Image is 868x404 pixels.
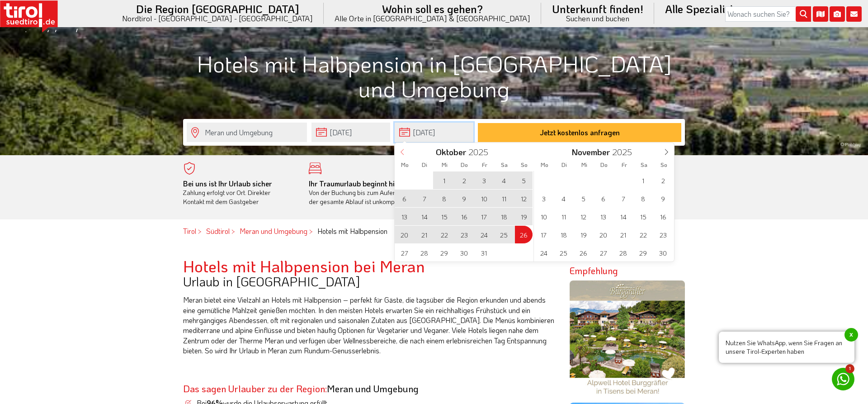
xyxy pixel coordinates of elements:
[844,328,858,342] span: x
[415,208,433,225] span: Oktober 14, 2025
[311,123,390,142] input: Anreise
[725,6,811,22] input: Wonach suchen Sie?
[395,123,473,142] input: Abreise
[475,162,495,168] span: Fr
[183,179,272,188] b: Bei uns ist Ihr Urlaub sicher
[514,162,534,168] span: So
[830,6,845,22] i: Fotogalerie
[575,226,592,243] span: November 19, 2025
[634,190,652,207] span: November 8, 2025
[395,162,415,168] span: Mo
[634,244,652,261] span: November 29, 2025
[571,148,610,157] span: November
[475,226,493,243] span: Oktober 24, 2025
[183,382,327,394] span: Das sagen Urlauber zu der Region:
[495,190,513,207] span: Oktober 11, 2025
[317,226,387,236] em: Hotels mit Halbpension
[183,257,556,275] h2: Hotels mit Halbpension bei Meran
[535,244,552,261] span: November 24, 2025
[475,190,493,207] span: Oktober 10, 2025
[475,208,493,225] span: Oktober 17, 2025
[240,226,307,236] a: Meran und Umgebung
[634,226,652,243] span: November 22, 2025
[396,190,413,207] span: Oktober 6, 2025
[434,162,454,168] span: Mi
[813,6,828,22] i: Karte öffnen
[610,146,640,157] input: Year
[614,244,632,261] span: November 28, 2025
[415,226,433,243] span: Oktober 21, 2025
[719,332,854,363] span: Nutzen Sie WhatsApp, wenn Sie Fragen an unsere Tirol-Experten haben
[396,226,413,243] span: Oktober 20, 2025
[570,265,618,276] strong: Empfehlung
[832,368,854,390] a: 1 Nutzen Sie WhatsApp, wenn Sie Fragen an unsere Tirol-Experten habenx
[455,244,473,261] span: Oktober 30, 2025
[183,275,556,289] h3: Urlaub in [GEOGRAPHIC_DATA]
[455,171,473,189] span: Oktober 2, 2025
[309,179,421,206] div: Von der Buchung bis zum Aufenthalt, der gesamte Ablauf ist unkompliziert
[555,244,572,261] span: November 25, 2025
[555,226,572,243] span: November 18, 2025
[415,244,433,261] span: Oktober 28, 2025
[575,244,592,261] span: November 26, 2025
[495,226,513,243] span: Oktober 25, 2025
[575,190,592,207] span: November 5, 2025
[435,171,453,189] span: Oktober 1, 2025
[614,162,634,168] span: Fr
[454,162,474,168] span: Do
[634,162,654,168] span: Sa
[435,190,453,207] span: Oktober 8, 2025
[554,162,574,168] span: Di
[475,244,493,261] span: Oktober 31, 2025
[654,190,672,207] span: November 9, 2025
[455,208,473,225] span: Oktober 16, 2025
[187,123,307,142] input: Wo soll's hingehen?
[183,51,685,101] h1: Hotels mit Halbpension in [GEOGRAPHIC_DATA] und Umgebung
[495,162,514,168] span: Sa
[436,148,466,157] span: Oktober
[183,383,556,394] h3: Meran und Umgebung
[415,190,433,207] span: Oktober 7, 2025
[555,190,572,207] span: November 4, 2025
[455,226,473,243] span: Oktober 23, 2025
[535,190,552,207] span: November 3, 2025
[614,208,632,225] span: November 14, 2025
[309,179,403,188] b: Ihr Traumurlaub beginnt hier!
[466,146,496,157] input: Year
[654,208,672,225] span: November 16, 2025
[654,226,672,243] span: November 23, 2025
[515,190,533,207] span: Oktober 12, 2025
[435,244,453,261] span: Oktober 29, 2025
[594,190,612,207] span: November 6, 2025
[594,162,614,168] span: Do
[634,208,652,225] span: November 15, 2025
[594,244,612,261] span: November 27, 2025
[435,208,453,225] span: Oktober 15, 2025
[654,244,672,261] span: November 30, 2025
[845,364,854,373] span: 1
[654,171,672,189] span: November 2, 2025
[634,171,652,189] span: November 1, 2025
[535,226,552,243] span: November 17, 2025
[475,171,493,189] span: Oktober 3, 2025
[515,171,533,189] span: Oktober 5, 2025
[515,208,533,225] span: Oktober 19, 2025
[614,226,632,243] span: November 21, 2025
[594,208,612,225] span: November 13, 2025
[435,226,453,243] span: Oktober 22, 2025
[535,208,552,225] span: November 10, 2025
[122,14,313,22] small: Nordtirol - [GEOGRAPHIC_DATA] - [GEOGRAPHIC_DATA]
[614,190,632,207] span: November 7, 2025
[478,123,681,142] button: Jetzt kostenlos anfragen
[396,208,413,225] span: Oktober 13, 2025
[183,179,295,206] div: Zahlung erfolgt vor Ort. Direkter Kontakt mit dem Gastgeber
[455,190,473,207] span: Oktober 9, 2025
[183,226,196,236] a: Tirol
[335,14,530,22] small: Alle Orte in [GEOGRAPHIC_DATA] & [GEOGRAPHIC_DATA]
[415,162,434,168] span: Di
[534,162,554,168] span: Mo
[183,295,556,356] p: Meran bietet eine Vielzahl an Hotels mit Halbpension – perfekt für Gäste, die tagsüber die Region...
[570,280,685,396] img: burggraefler.jpg
[574,162,594,168] span: Mi
[555,208,572,225] span: November 11, 2025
